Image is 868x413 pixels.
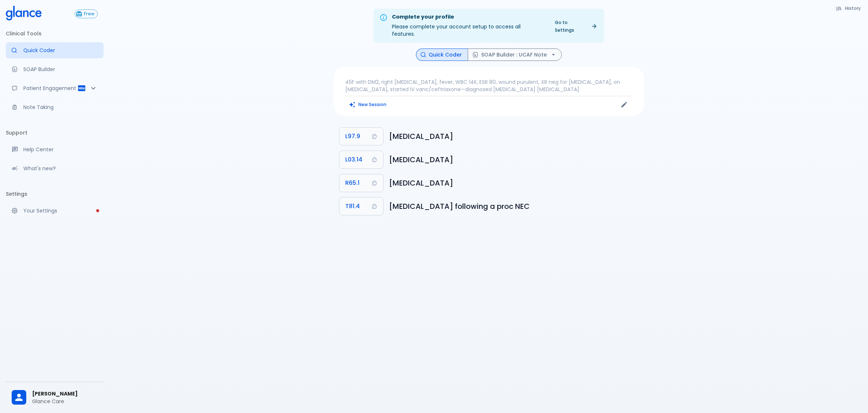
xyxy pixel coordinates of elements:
h6: Severe sepsis [389,177,638,189]
button: Edit [619,99,630,110]
button: Copy Code T81.4 to clipboard [339,198,383,215]
a: Advanced note-taking [6,99,104,115]
li: Clinical Tools [6,25,104,42]
h6: Ulcer of lower limb, unspecified [389,130,638,142]
p: 45F with DM2, right [MEDICAL_DATA], fever, WBC 14K, ESR 80, wound purulent, XR neg for [MEDICAL_D... [345,78,632,93]
button: Quick Coder [416,48,468,61]
span: L97.9 [345,131,360,141]
p: Note Taking [23,104,98,111]
li: Support [6,124,104,141]
a: Moramiz: Find ICD10AM codes instantly [6,42,104,58]
button: History [832,3,865,13]
li: Settings [6,185,104,203]
p: SOAP Builder [23,66,98,73]
h6: Wound infection following a procedure, not elsewhere classified [389,200,638,212]
p: Help Center [23,146,98,153]
button: SOAP Builder : UCAF Note [468,48,562,61]
span: L03.14 [345,155,362,165]
button: Free [75,9,98,18]
span: R65.1 [345,178,359,188]
button: Copy Code L03.14 to clipboard [339,151,383,168]
div: Patient Reports & Referrals [6,80,104,96]
span: T81.4 [345,201,360,211]
button: Copy Code L97.9 to clipboard [339,128,383,145]
a: Please complete account setup [6,203,104,219]
p: What's new? [23,165,98,172]
h6: Cellulitis of foot [389,154,638,165]
p: Your Settings [23,207,98,214]
span: [PERSON_NAME] [32,390,98,398]
div: Recent updates and feature releases [6,160,104,176]
button: Copy Code R65.1 to clipboard [339,174,383,192]
a: Docugen: Compose a clinical documentation in seconds [6,61,104,77]
span: Free [81,11,97,17]
p: Quick Coder [23,47,98,54]
div: [PERSON_NAME]Glance Care [6,385,104,410]
a: Click to view or change your subscription [75,9,104,18]
a: Go to Settings [550,17,601,35]
button: Clears all inputs and results. [345,99,391,110]
p: Patient Engagement [23,85,77,92]
div: Please complete your account setup to access all features. [392,11,545,40]
a: Get help from our support team [6,141,104,157]
div: Complete your profile [392,13,545,21]
p: Glance Care [32,398,98,405]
